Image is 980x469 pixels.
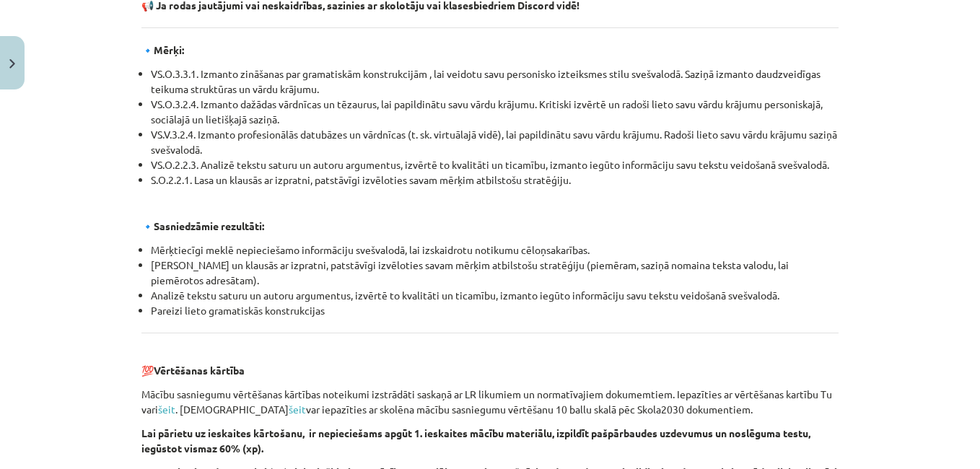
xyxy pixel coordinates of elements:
[151,258,839,288] li: [PERSON_NAME] un klausās ar izpratni, patstāvīgi izvēloties savam mērķim atbilstošu stratēģiju (p...
[141,348,839,378] p: 💯
[151,127,839,157] li: VS.V.3.2.4. Izmanto profesionālās datubāzes un vārdnīcas (t. sk. virtuālajā vidē), lai papildināt...
[141,219,839,234] p: 🔹
[151,303,839,318] li: Pareizi lieto gramatiskās konstrukcijas
[151,172,839,188] li: S.O.2.2.1. Lasa un klausās ar izpratni, patstāvīgi izvēloties savam mērķim atbilstošu stratēģiju.
[141,43,839,58] p: 🔹
[151,66,839,97] li: VS.O.3.3.1. Izmanto zināšanas par gramatiskām konstrukcijām , lai veidotu savu personisko izteiks...
[289,403,306,416] a: šeit
[9,59,15,69] img: icon-close-lesson-0947bae3869378f0d4975bcd49f059093ad1ed9edebbc8119c70593378902aed.svg
[141,426,810,455] b: Lai pārietu uz ieskaites kārtošanu, ir nepieciešams apgūt 1. ieskaites mācību materiālu, izpildīt...
[151,97,839,127] li: VS.O.3.2.4. Izmanto dažādas vārdnīcas un tēzaurus, lai papildinātu savu vārdu krājumu. Kritiski i...
[151,157,839,172] li: VS.O.2.2.3. Analizē tekstu saturu un autoru argumentus, izvērtē to kvalitāti un ticamību, izmanto...
[151,288,839,303] li: Analizē tekstu saturu un autoru argumentus, izvērtē to kvalitāti un ticamību, izmanto iegūto info...
[151,242,839,258] li: Mērķtiecīgi meklē nepieciešamo informāciju svešvalodā, lai izskaidrotu notikumu cēloņsakarības.
[154,43,184,56] strong: Mērķi:
[141,387,839,417] p: Mācību sasniegumu vērtēšanas kārtības noteikumi izstrādāti saskaņā ar LR likumiem un normatīvajie...
[154,219,264,232] strong: Sasniedzāmie rezultāti:
[154,364,245,377] b: Vērtēšanas kārtība
[158,403,175,416] a: šeit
